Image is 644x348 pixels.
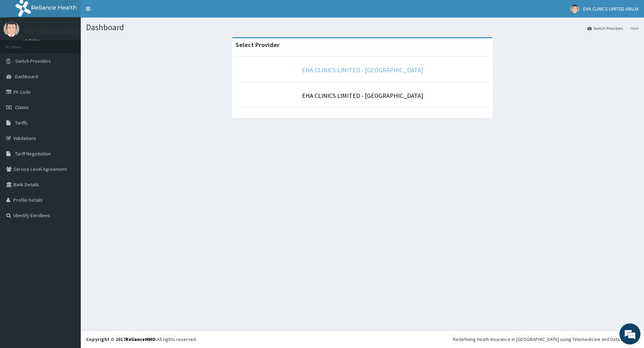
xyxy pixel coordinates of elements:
[236,41,280,49] strong: Select Provider
[25,38,41,43] a: Online
[624,25,639,31] li: Here
[302,92,423,100] a: EHA CLINICS LIMITED - [GEOGRAPHIC_DATA]
[15,120,28,126] span: Tariffs
[4,21,19,37] img: User Image
[583,6,639,12] span: EHA CLINICS LIMITED ABUJA
[15,73,38,80] span: Dashboard
[302,66,423,74] a: EHA CLINICS LIMITED - [GEOGRAPHIC_DATA]
[587,25,623,31] a: Switch Providers
[86,336,157,342] strong: Copyright © 2017 .
[125,336,156,342] a: RelianceHMO
[15,58,51,64] span: Switch Providers
[453,336,639,343] div: Redefining Heath Insurance in [GEOGRAPHIC_DATA] using Telemedicine and Data Science!
[570,5,579,13] img: User Image
[86,23,639,32] h1: Dashboard
[15,150,51,157] span: Tariff Negotiation
[15,104,29,111] span: Claims
[25,28,100,35] p: EHA CLINICS LIMITED ABUJA
[81,330,644,348] footer: All rights reserved.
